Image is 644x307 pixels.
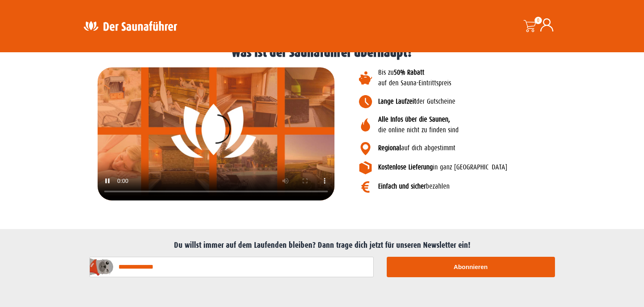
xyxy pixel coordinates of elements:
[535,17,542,24] span: 0
[378,143,584,153] p: auf dich abgestimmt
[378,144,401,152] b: Regional
[394,69,424,76] b: 50% Rabatt
[378,116,450,123] b: Alle Infos über die Saunen,
[378,182,426,190] b: Einfach und sicher
[387,257,555,277] button: Abonnieren
[378,98,416,105] b: Lange Laufzeit
[378,114,584,136] p: die online nicht zu finden sind
[378,181,584,192] p: bezahlen
[378,96,584,107] p: der Gutscheine
[378,162,584,173] p: in ganz [GEOGRAPHIC_DATA]
[378,163,433,171] b: Kostenlose Lieferung
[4,46,640,59] h1: Was ist der Saunaführer überhaupt?
[378,67,584,89] p: Bis zu auf den Sauna-Eintrittspreis
[81,240,563,250] h2: Du willst immer auf dem Laufenden bleiben? Dann trage dich jetzt für unseren Newsletter ein!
